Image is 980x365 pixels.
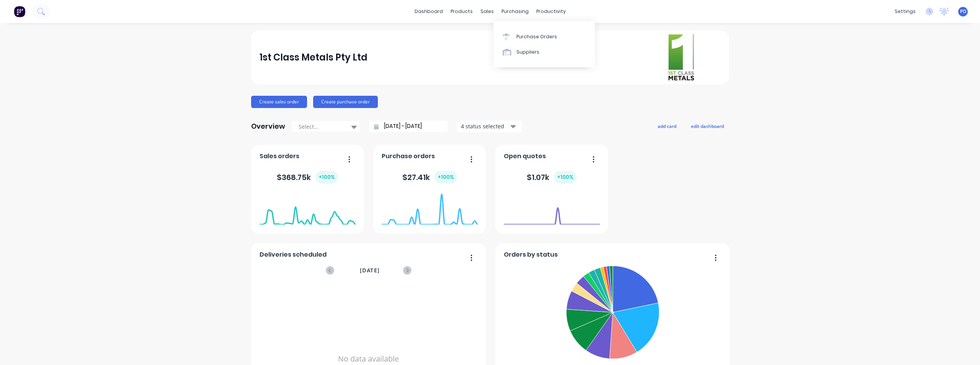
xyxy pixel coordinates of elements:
[516,33,557,40] div: Purchase Orders
[251,119,285,134] div: Overview
[477,6,498,17] div: sales
[891,6,920,17] div: settings
[260,50,367,65] div: 1st Class Metals Pty Ltd
[14,6,25,17] img: Factory
[493,44,595,60] a: Suppliers
[532,6,570,17] div: productivity
[251,96,307,108] button: Create sales order
[493,29,595,44] a: Purchase Orders
[527,171,577,183] div: $ 1.07k
[504,152,546,161] span: Open quotes
[447,6,477,17] div: products
[516,49,539,56] div: Suppliers
[667,33,695,82] img: 1st Class Metals Pty Ltd
[411,6,447,17] a: dashboard
[382,152,435,161] span: Purchase orders
[260,152,299,161] span: Sales orders
[554,171,577,183] div: + 100 %
[457,121,522,132] button: 4 status selected
[402,171,457,183] div: $ 27.41k
[434,171,457,183] div: + 100 %
[498,6,532,17] div: purchasing
[360,266,380,275] span: [DATE]
[277,171,338,183] div: $ 368.75k
[461,122,509,130] div: 4 status selected
[960,8,966,15] span: PO
[653,121,681,131] button: add card
[315,171,338,183] div: + 100 %
[313,96,378,108] button: Create purchase order
[686,121,729,131] button: edit dashboard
